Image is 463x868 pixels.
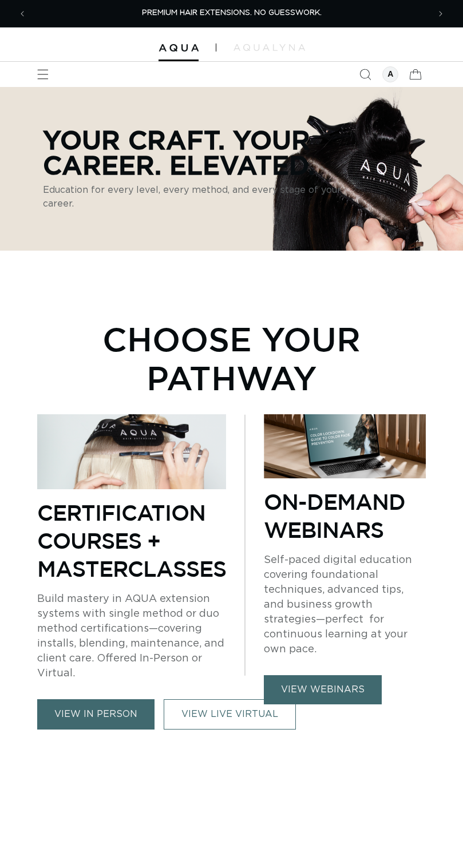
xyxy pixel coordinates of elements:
[43,183,369,211] p: Education for every level, every method, and every stage of your career.
[164,699,296,730] a: VIEW LIVE VIRTUAL
[353,62,378,87] summary: Search
[37,498,226,582] p: Certification Courses + Masterclasses
[428,1,453,26] button: Next announcement
[30,62,56,87] summary: Menu
[37,319,426,397] p: Choose Your Pathway
[264,553,426,657] p: Self-paced digital education covering foundational techniques, advanced tips, and business growth...
[43,127,369,177] p: Your Craft. Your Career. Elevated.
[37,699,155,730] a: view in person
[37,592,226,681] p: Build mastery in AQUA extension systems with single method or duo method certifications—covering ...
[10,1,35,26] button: Previous announcement
[159,44,199,52] img: Aqua Hair Extensions
[142,9,322,17] span: PREMIUM HAIR EXTENSIONS. NO GUESSWORK.
[264,675,382,704] a: view webinars
[234,44,305,51] img: aqualyna.com
[264,487,426,544] p: On-Demand Webinars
